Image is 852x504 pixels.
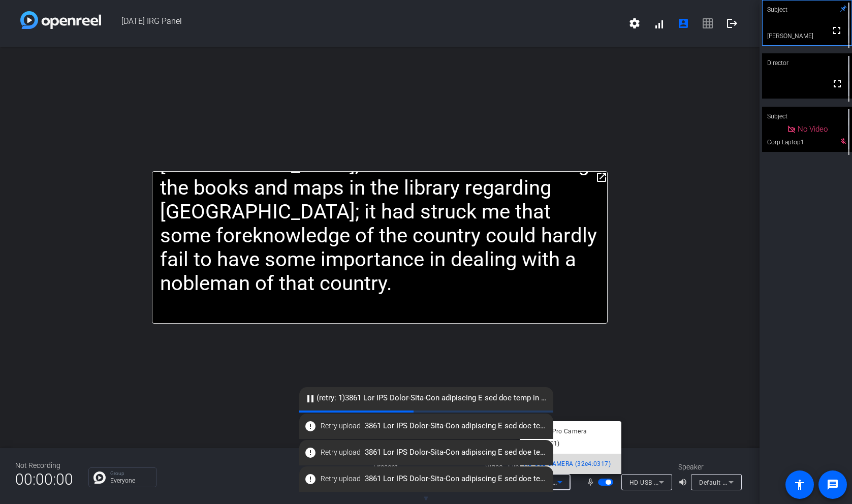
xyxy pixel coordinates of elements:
[299,444,553,462] span: 3861 Lor IPS Dolor-Sita-Con adipiscing E sed doe temp in utla etdolor mag Aliq eni adminimv qui N...
[422,494,430,503] span: ▼
[299,470,553,488] span: 3861 Lor IPS Dolor-Sita-Con adipiscing E sed doe temp in utla etdolor mag Aliq eni adminimv qui N...
[304,393,317,405] mat-icon: pause
[321,421,361,431] span: Retry upload
[304,447,317,459] mat-icon: error
[321,474,361,484] span: Retry upload
[299,417,553,435] span: 3861 Lor IPS Dolor-Sita-Con adipiscing E sed doe temp in utla etdolor mag Aliq eni adminimv qui N...
[321,447,361,458] span: Retry upload
[304,420,317,432] mat-icon: error
[299,392,553,404] span: (retry: 1) 3861 Lor IPS Dolor-Sita-Con adipiscing E sed doe temp in utla etdolor mag Aliq eni adm...
[304,473,317,485] mat-icon: error
[524,425,617,450] span: MacBook Pro Camera (0000:0001)
[524,458,611,470] span: HD USB CAMERA (32e4:0317)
